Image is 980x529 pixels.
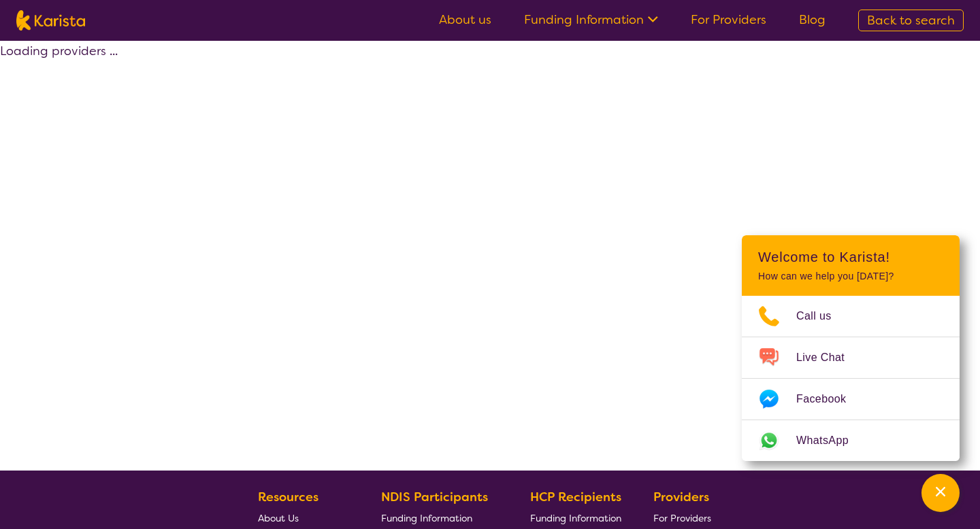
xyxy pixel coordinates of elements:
ul: Choose channel [742,296,960,461]
span: Facebook [796,389,862,409]
a: About us [439,12,491,28]
a: Funding Information [524,12,658,28]
img: Karista logo [16,10,85,31]
a: Web link opens in a new tab. [742,420,960,461]
h2: Welcome to Karista! [758,249,943,265]
b: HCP Recipients [530,489,621,505]
a: Funding Information [530,507,621,528]
span: Back to search [867,12,955,29]
span: WhatsApp [796,430,865,451]
span: Live Chat [796,347,861,368]
a: Back to search [858,10,964,31]
button: Channel Menu [921,474,960,512]
b: NDIS Participants [381,489,488,505]
a: Funding Information [381,507,498,528]
b: Resources [258,489,318,505]
p: How can we help you [DATE]? [758,271,943,282]
span: For Providers [653,512,711,524]
span: Funding Information [381,512,472,524]
a: For Providers [653,507,717,528]
b: Providers [653,489,709,505]
div: Channel Menu [742,235,960,461]
a: Blog [799,12,826,28]
span: Funding Information [530,512,621,524]
span: Call us [796,306,848,326]
span: About Us [258,512,299,524]
a: About Us [258,507,349,528]
a: For Providers [691,12,766,28]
